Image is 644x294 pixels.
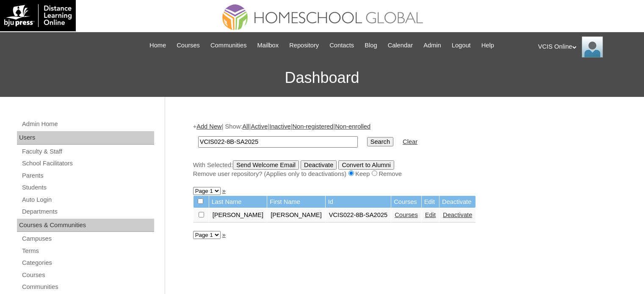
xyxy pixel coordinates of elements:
[267,196,325,208] td: First Name
[253,41,283,50] a: Mailbox
[452,41,471,50] span: Logout
[360,41,381,50] a: Blog
[365,41,377,50] span: Blog
[251,123,268,130] a: Active
[21,206,154,217] a: Departments
[172,41,204,50] a: Courses
[21,246,154,256] a: Terms
[395,212,418,218] a: Courses
[422,196,439,208] td: Edit
[193,122,612,178] div: + | Show: | | | |
[289,41,319,50] span: Repository
[335,123,370,130] a: Non-enrolled
[222,231,226,238] a: »
[21,234,154,244] a: Campuses
[4,4,72,27] img: logo-white.png
[21,158,154,169] a: School Facilitators
[423,41,441,50] span: Admin
[222,187,226,194] a: »
[419,41,445,50] a: Admin
[17,219,154,232] div: Courses & Communities
[425,212,436,218] a: Edit
[149,41,166,50] span: Home
[477,41,498,50] a: Help
[388,41,413,50] span: Calendar
[177,41,200,50] span: Courses
[257,41,279,50] span: Mailbox
[326,208,391,223] td: VCIS022-8B-SA2025
[206,41,251,50] a: Communities
[443,212,472,218] a: Deactivate
[301,160,337,170] input: Deactivate
[193,160,612,179] div: With Selected:
[582,36,603,58] img: VCIS Online Admin
[325,41,358,50] a: Contacts
[481,41,494,50] span: Help
[21,119,154,129] a: Admin Home
[338,160,394,170] input: Convert to Alumni
[384,41,417,50] a: Calendar
[21,282,154,292] a: Communities
[292,123,333,130] a: Non-registered
[21,182,154,193] a: Students
[21,146,154,157] a: Faculty & Staff
[17,131,154,145] div: Users
[4,59,640,97] h3: Dashboard
[439,196,475,208] td: Deactivate
[21,170,154,181] a: Parents
[326,196,391,208] td: Id
[21,258,154,268] a: Categories
[233,160,299,170] input: Send Welcome Email
[242,123,249,130] a: All
[210,41,247,50] span: Communities
[145,41,170,50] a: Home
[196,123,221,130] a: Add New
[448,41,475,50] a: Logout
[403,138,417,145] a: Clear
[285,41,323,50] a: Repository
[367,137,393,146] input: Search
[198,136,358,148] input: Search
[269,123,291,130] a: Inactive
[209,208,267,223] td: [PERSON_NAME]
[538,36,636,58] div: VCIS Online
[21,195,154,205] a: Auto Login
[391,196,421,208] td: Courses
[21,270,154,280] a: Courses
[209,196,267,208] td: Last Name
[193,170,612,179] div: Remove user repository? (Applies only to deactivations) Keep Remove
[267,208,325,223] td: [PERSON_NAME]
[329,41,354,50] span: Contacts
